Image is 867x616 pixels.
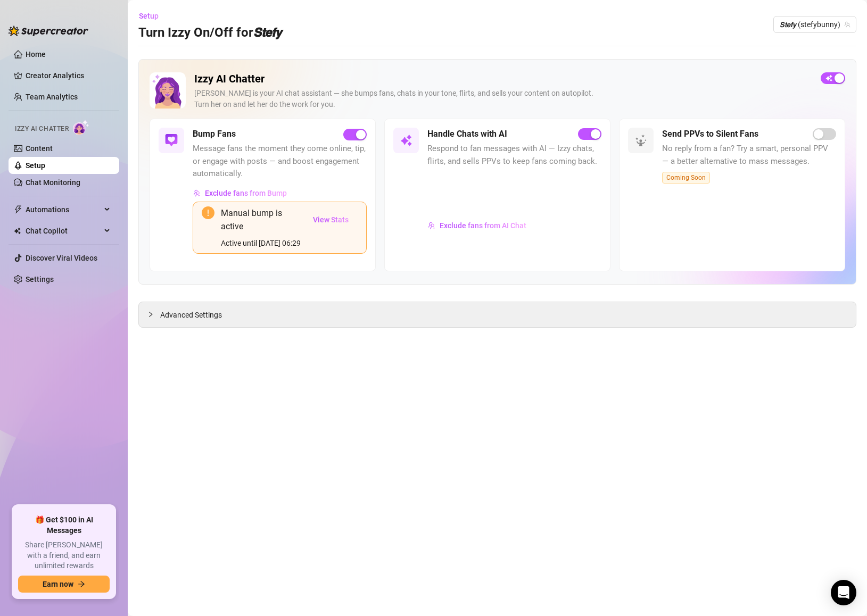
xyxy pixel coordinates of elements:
[400,134,412,147] img: svg%3e
[26,201,101,218] span: Automations
[26,178,80,187] a: Chat Monitoring
[18,576,110,593] button: Earn nowarrow-right
[831,580,856,605] div: Open Intercom Messenger
[304,206,358,233] button: View Stats
[427,128,507,140] h5: Handle Chats with AI
[193,143,367,180] span: Message fans the moment they come online, tip, or engage with posts — and boost engagement automa...
[844,21,851,28] span: team
[18,540,110,571] span: Share [PERSON_NAME] with a friend, and earn unlimited rewards
[139,12,159,20] span: Setup
[662,172,710,184] span: Coming Soon
[26,93,78,101] a: Team Analytics
[221,237,304,249] div: Active until [DATE] 06:29
[440,221,526,230] span: Exclude fans from AI Chat
[9,26,88,36] img: logo-BBDzfeDw.svg
[78,580,85,588] span: arrow-right
[313,215,349,224] span: View Stats
[194,72,812,86] h2: Izzy AI Chatter
[26,275,54,284] a: Settings
[193,189,201,197] img: svg%3e
[43,580,73,588] span: Earn now
[193,185,287,202] button: Exclude fans from Bump
[662,143,836,168] span: No reply from a fan? Try a smart, personal PPV — a better alternative to mass messages.
[26,254,97,262] a: Discover Viral Videos
[428,222,435,229] img: svg%3e
[18,515,110,536] span: 🎁 Get $100 in AI Messages
[138,24,282,41] h3: Turn Izzy On/Off for 𝙎𝙩𝙚𝙛𝙮
[662,128,758,140] h5: Send PPVs to Silent Fans
[26,222,101,239] span: Chat Copilot
[165,134,178,147] img: svg%3e
[147,311,154,318] span: collapsed
[26,67,111,84] a: Creator Analytics
[150,72,186,109] img: Izzy AI Chatter
[15,124,69,134] span: Izzy AI Chatter
[193,128,236,140] h5: Bump Fans
[427,217,527,234] button: Exclude fans from AI Chat
[26,50,46,59] a: Home
[194,88,812,110] div: [PERSON_NAME] is your AI chat assistant — she bumps fans, chats in your tone, flirts, and sells y...
[26,144,53,153] a: Content
[14,227,21,235] img: Chat Copilot
[73,120,89,135] img: AI Chatter
[780,16,850,32] span: 𝙎𝙩𝙚𝙛𝙮 (stefybunny)
[14,205,22,214] span: thunderbolt
[634,134,647,147] img: svg%3e
[138,7,167,24] button: Setup
[205,189,287,197] span: Exclude fans from Bump
[427,143,601,168] span: Respond to fan messages with AI — Izzy chats, flirts, and sells PPVs to keep fans coming back.
[147,309,160,320] div: collapsed
[160,309,222,321] span: Advanced Settings
[221,206,304,233] div: Manual bump is active
[26,161,45,170] a: Setup
[202,206,214,219] span: exclamation-circle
